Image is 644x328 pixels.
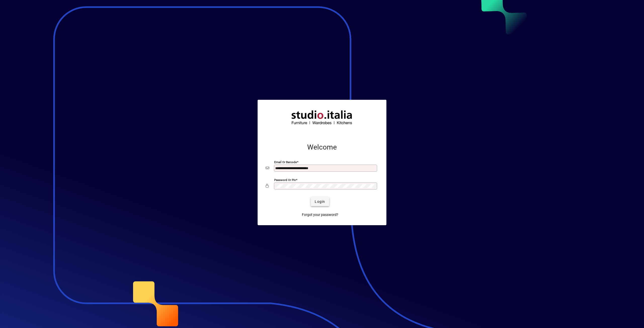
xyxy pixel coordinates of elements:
[266,143,378,152] h2: Welcome
[311,197,329,206] button: Login
[300,210,340,219] a: Forgot your password?
[315,199,325,204] span: Login
[274,160,297,164] mat-label: Email or Barcode
[302,212,338,217] span: Forgot your password?
[274,178,296,182] mat-label: Password or Pin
